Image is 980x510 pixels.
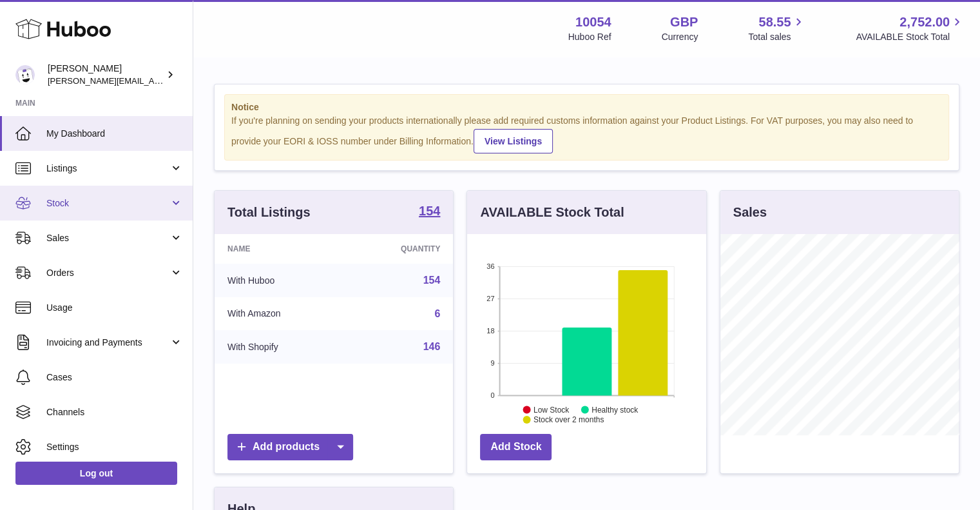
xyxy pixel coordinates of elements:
[345,234,454,264] th: Quantity
[423,275,441,286] a: 154
[491,359,495,367] text: 9
[856,14,965,43] a: 2,752.00 AVAILABLE Stock Total
[733,204,767,221] h3: Sales
[46,162,169,175] span: Listings
[758,14,791,31] span: 58.55
[46,302,183,314] span: Usage
[215,330,345,364] td: With Shopify
[474,129,553,153] a: View Listings
[48,75,258,86] span: [PERSON_NAME][EMAIL_ADDRESS][DOMAIN_NAME]
[480,204,624,221] h3: AVAILABLE Stock Total
[899,14,950,31] span: 2,752.00
[670,14,698,31] strong: GBP
[46,371,183,384] span: Cases
[480,434,552,460] a: Add Stock
[487,295,495,302] text: 27
[748,14,805,43] a: 58.55 Total sales
[231,101,942,113] strong: Notice
[46,337,169,349] span: Invoicing and Payments
[856,31,965,43] span: AVAILABLE Stock Total
[227,434,353,460] a: Add products
[491,391,495,399] text: 0
[46,406,183,418] span: Channels
[423,341,441,352] a: 146
[419,204,440,217] strong: 154
[434,308,440,319] a: 6
[533,415,604,424] text: Stock over 2 months
[748,31,805,43] span: Total sales
[15,462,177,485] a: Log out
[46,197,169,210] span: Stock
[487,262,495,270] text: 36
[46,267,169,279] span: Orders
[575,14,611,31] strong: 10054
[46,232,169,244] span: Sales
[568,31,611,43] div: Huboo Ref
[533,405,570,414] text: Low Stock
[231,115,942,153] div: If you're planning on sending your products internationally please add required customs informati...
[227,204,311,221] h3: Total Listings
[215,264,345,297] td: With Huboo
[591,405,639,414] text: Healthy stock
[46,128,183,140] span: My Dashboard
[419,204,440,220] a: 154
[215,297,345,331] td: With Amazon
[15,65,35,84] img: luz@capsuline.com
[46,441,183,453] span: Settings
[215,234,345,264] th: Name
[662,31,698,43] div: Currency
[48,63,164,87] div: [PERSON_NAME]
[487,327,495,335] text: 18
